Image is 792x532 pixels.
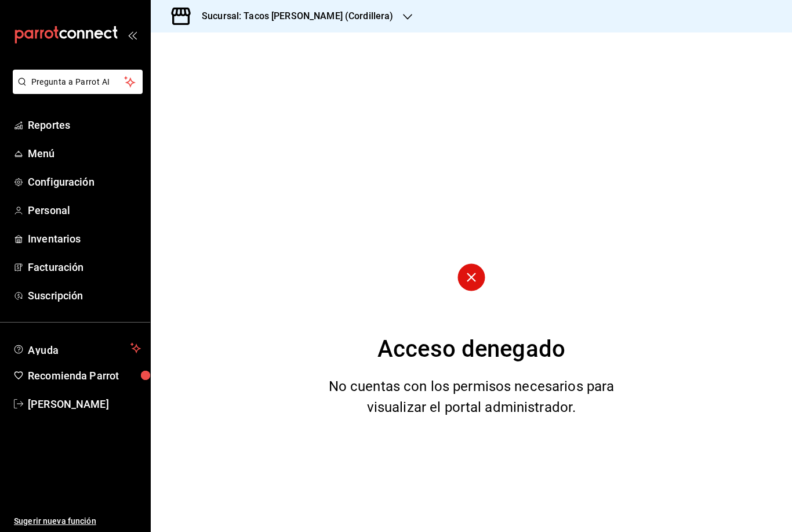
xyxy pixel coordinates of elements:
[192,9,394,23] h3: Sucursal: Tacos [PERSON_NAME] (Cordillera)
[28,202,141,218] span: Personal
[28,368,141,383] span: Recomienda Parrot
[28,288,141,303] span: Suscripción
[314,376,629,418] div: No cuentas con los permisos necesarios para visualizar el portal administrador.
[28,146,141,161] span: Menú
[28,396,141,412] span: [PERSON_NAME]
[377,332,565,367] div: Acceso denegado
[28,341,126,355] span: Ayuda
[14,515,141,527] span: Sugerir nueva función
[28,174,141,190] span: Configuración
[28,231,141,247] span: Inventarios
[8,84,143,96] a: Pregunta a Parrot AI
[28,117,141,133] span: Reportes
[128,30,137,39] button: open_drawer_menu
[31,76,125,88] span: Pregunta a Parrot AI
[28,259,141,275] span: Facturación
[13,70,143,94] button: Pregunta a Parrot AI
